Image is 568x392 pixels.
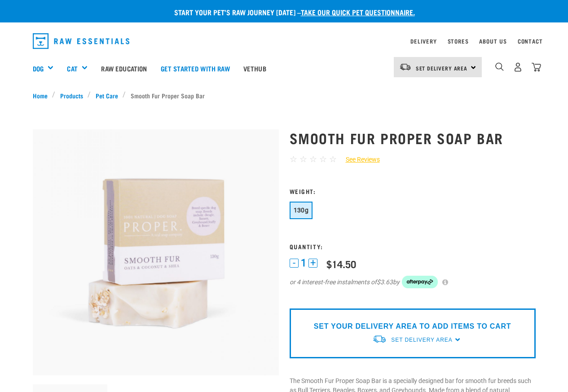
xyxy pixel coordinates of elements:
[309,154,317,164] span: ☆
[290,188,536,194] h3: Weight:
[55,91,88,100] a: Products
[479,40,506,43] a: About Us
[26,30,543,53] nav: dropdown navigation
[237,50,273,86] a: Vethub
[372,335,387,344] img: van-moving.png
[301,10,415,14] a: take our quick pet questionnaire.
[154,50,237,86] a: Get started with Raw
[301,258,306,268] span: 1
[410,40,436,43] a: Delivery
[329,154,337,164] span: ☆
[416,66,468,70] span: Set Delivery Area
[33,129,279,375] img: Smooth fur soap
[402,276,438,288] img: Afterpay
[308,259,317,268] button: +
[337,155,380,164] a: See Reviews
[532,62,541,72] img: home-icon@2x.png
[33,63,44,74] a: Dog
[448,40,469,43] a: Stores
[290,259,299,268] button: -
[513,62,523,72] img: user.png
[290,276,536,288] div: or 4 interest-free instalments of by
[399,63,411,71] img: van-moving.png
[290,202,313,219] button: 130g
[33,91,536,100] nav: breadcrumbs
[94,50,154,86] a: Raw Education
[319,154,327,164] span: ☆
[33,33,130,49] img: Raw Essentials Logo
[314,321,511,332] p: SET YOUR DELIVERY AREA TO ADD ITEMS TO CART
[290,130,536,146] h1: Smooth Fur Proper Soap Bar
[91,91,123,100] a: Pet Care
[518,40,543,43] a: Contact
[326,258,356,269] div: $14.50
[290,154,297,164] span: ☆
[495,62,504,71] img: home-icon-1@2x.png
[290,243,536,250] h3: Quantity:
[67,63,77,74] a: Cat
[294,207,309,214] span: 130g
[33,91,53,100] a: Home
[391,337,452,343] span: Set Delivery Area
[299,154,307,164] span: ☆
[377,277,393,287] span: $3.63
